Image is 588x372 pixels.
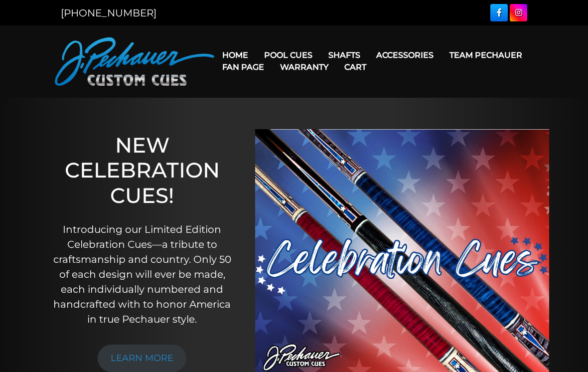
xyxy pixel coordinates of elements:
h1: NEW CELEBRATION CUES! [49,133,235,208]
a: Fan Page [214,54,272,80]
a: Team Pechauer [441,42,530,68]
a: Pool Cues [256,42,320,68]
img: Pechauer Custom Cues [55,37,214,86]
p: Introducing our Limited Edition Celebration Cues—a tribute to craftsmanship and country. Only 50 ... [49,222,235,327]
a: Shafts [320,42,368,68]
a: Home [214,42,256,68]
a: Cart [336,54,374,80]
a: [PHONE_NUMBER] [61,7,156,19]
a: Warranty [272,54,336,80]
a: LEARN MORE [98,345,186,372]
a: Accessories [368,42,441,68]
